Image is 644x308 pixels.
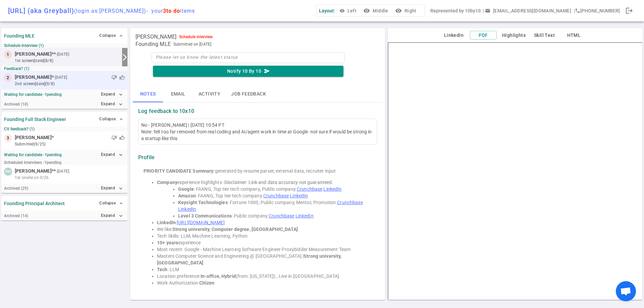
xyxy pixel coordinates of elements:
[4,102,28,107] small: Archived ( 18 )
[4,117,66,122] strong: Founding Full Stack Engineer
[430,5,620,17] div: Represented by 10by10 | | [PHONE_NUMBER]
[4,152,62,157] strong: Waiting for candidate - 1 pending
[157,226,372,233] li: We like:
[178,212,372,219] li: : Public company.
[157,239,372,246] li: experience
[157,240,178,245] strong: 10+ years
[193,86,226,102] button: Activity
[56,168,69,174] small: - [DATE]
[363,7,370,14] i: visibility
[296,213,314,219] a: LinkedIn
[15,175,49,181] span: 1st onsite on 9/26
[484,5,574,17] button: Open a message box
[157,233,372,239] li: Tech Skills: LLM, Machine Learning, Python
[178,199,372,212] li: : Fortune 1000, Public company, Mentor, Promotion.
[141,122,374,142] div: No - [PERSON_NAME] | [DATE] 10:54 PT Note: felt too far removed from real coding and Ai/agent wor...
[4,66,125,71] small: Feedback? (1)
[157,179,372,186] li: experience highlights -
[178,200,228,205] strong: Keysight Technologies
[339,8,345,13] span: visibility
[178,186,194,192] strong: Google
[264,68,270,74] i: send
[499,31,528,40] button: Highlights
[99,211,125,221] button: Expandexpand_more
[4,74,12,82] div: 2
[146,8,195,14] span: - your items
[179,35,213,39] div: Schedule interview
[201,273,236,279] strong: In-office, Hybrid
[157,219,372,226] li: :
[99,183,125,193] button: Expandexpand_more
[157,253,372,266] li: Masters Computer Science and Engineering @ [GEOGRAPHIC_DATA] |
[4,160,61,165] small: Scheduled interviews - 1 pending
[297,186,322,192] a: Crunchbase
[224,180,333,185] span: Disclaimer: Link and data accuracy not guaranteed.
[4,92,62,97] strong: Waiting for candidate - 1 pending
[337,200,363,205] a: Crunchbase
[118,91,124,98] i: expand_more
[338,5,359,17] button: Left
[111,75,117,80] span: thumb_down
[163,8,180,14] span: 3 to do
[388,42,643,300] iframe: candidate_document_preview__iframe
[99,150,125,160] button: Expandexpand_more
[15,74,52,81] span: [PERSON_NAME]
[575,8,580,13] i: phone
[560,31,587,40] button: HTML
[178,186,372,192] li: : FAANG, Top tier tech company, Public company.
[623,4,636,17] div: Done
[118,201,124,206] span: expand_less
[157,267,168,272] strong: Tech
[269,213,294,219] a: Crunchbase
[118,117,124,122] span: expand_less
[144,168,372,174] div: generated by resume parser, external data, recruiter input
[98,114,125,124] button: Collapse
[362,5,391,17] button: visibilityMiddle
[157,266,372,273] li: : LLM
[226,86,271,102] button: Job feedback
[4,127,125,131] small: CV feedback? (1)
[15,141,125,147] small: submitted (9/25)
[173,41,211,48] span: Submitted on [DATE]
[138,154,155,161] strong: Profile
[4,186,28,191] small: Archived ( 29 )
[177,220,225,225] a: [URL][DOMAIN_NAME]
[531,31,558,40] button: Skill Text
[111,135,117,140] span: thumb_down
[74,8,146,14] span: (login as: [PERSON_NAME] )
[118,185,124,191] i: expand_more
[119,135,125,140] span: thumb_up
[470,31,497,40] button: PDF
[133,86,382,102] div: basic tabs example
[15,81,125,87] small: 2nd Screen [DATE] (9/8)
[118,101,124,107] i: expand_more
[15,58,119,64] small: 1st Screen [DATE] (8/8)
[4,213,28,218] small: Archived ( 14 )
[144,168,215,174] strong: PRIORITY CANDIDATE Summary:
[157,253,343,265] strong: Strong university, [GEOGRAPHIC_DATA]
[153,66,343,77] button: Notify 10 By 10send
[15,134,52,141] span: [PERSON_NAME]
[263,193,289,198] a: Crunchbase
[394,5,419,17] button: visibilityRight
[625,7,633,15] span: logout
[118,213,124,219] i: expand_more
[178,206,196,212] a: LinkedIn
[138,108,194,115] strong: Log feedback to 10x10
[121,53,129,61] i: arrow_forward_ios
[99,89,125,99] button: Expandexpand_more
[136,34,176,40] span: [PERSON_NAME]
[157,180,177,185] strong: Company
[4,134,12,142] div: 3
[119,75,125,80] span: thumb_up
[15,51,52,58] span: [PERSON_NAME]
[178,193,196,198] strong: Amazon
[98,31,125,41] button: Collapse
[56,51,69,57] small: - [DATE]
[15,168,52,175] span: [PERSON_NAME]
[485,8,490,13] span: email
[290,193,308,198] a: LinkedIn
[440,31,467,40] button: LinkedIn
[118,33,124,39] span: expand_less
[319,8,335,13] span: Layout:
